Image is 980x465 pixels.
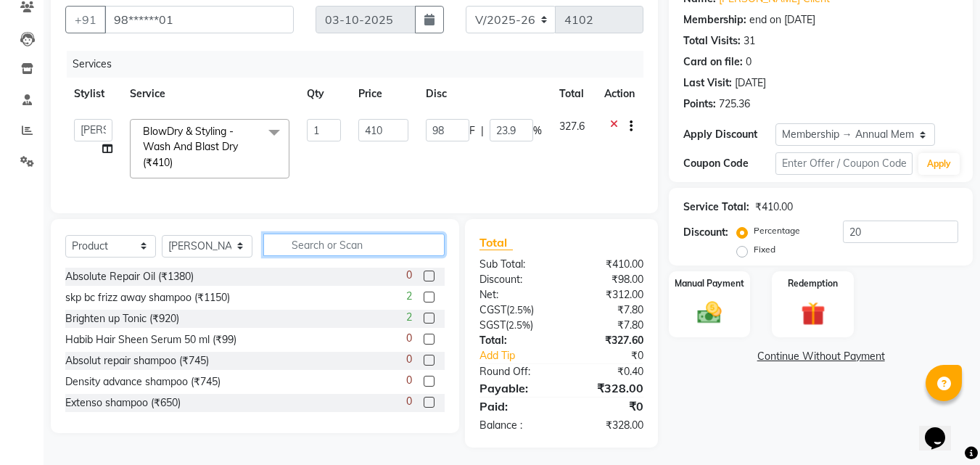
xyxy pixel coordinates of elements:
div: ₹0 [561,398,654,415]
div: ₹7.80 [561,303,654,318]
iframe: chat widget [919,407,965,450]
a: Add Tip [469,348,577,363]
img: _cash.svg [690,299,729,326]
div: Absolut repair shampoo (₹745) [65,353,209,369]
div: Service Total: [683,199,749,215]
a: x [173,156,179,169]
input: Search by Name/Mobile/Email/Code [104,6,294,33]
div: Points: [683,96,716,112]
div: Discount: [469,272,561,287]
div: Balance : [469,418,561,433]
span: 2 [406,289,412,304]
div: ₹0 [577,348,655,363]
div: skp bc frizz away shampoo (₹1150) [65,290,230,305]
div: Brighten up Tonic (₹920) [65,311,179,326]
div: Last Visit: [683,75,732,91]
div: ( ) [469,318,561,333]
div: ₹327.60 [561,333,654,348]
span: 2 [406,310,412,325]
button: Apply [918,153,960,175]
div: Net: [469,287,561,303]
div: 725.36 [719,96,750,112]
span: 0 [406,268,412,283]
div: Habib Hair Sheen Serum 50 ml (₹99) [65,332,236,347]
div: Total: [469,333,561,348]
span: SGST [479,318,506,332]
div: Coupon Code [683,156,775,171]
div: ₹410.00 [561,257,654,272]
div: ₹328.00 [561,418,654,433]
div: ₹98.00 [561,272,654,287]
span: 2.5% [508,319,530,331]
label: Manual Payment [675,277,744,290]
span: BlowDry & Styling - Wash And Blast Dry (₹410) [143,125,238,169]
th: Disc [417,78,551,110]
div: 0 [746,54,752,70]
div: Round Off: [469,364,561,379]
div: Discount: [683,225,728,240]
div: Sub Total: [469,257,561,272]
th: Qty [298,78,350,110]
span: 0 [406,394,412,409]
img: _gift.svg [794,299,833,329]
div: [DATE] [735,75,766,91]
span: 0 [406,352,412,367]
span: 2.5% [509,304,531,316]
th: Action [596,78,643,110]
button: +91 [65,6,106,33]
div: Membership: [683,12,746,28]
div: ₹7.80 [561,318,654,333]
input: Enter Offer / Coupon Code [775,152,913,175]
label: Redemption [788,277,838,290]
div: Apply Discount [683,127,775,142]
th: Total [551,78,596,110]
div: ( ) [469,303,561,318]
div: ₹328.00 [561,379,654,397]
div: Payable: [469,379,561,397]
th: Stylist [65,78,121,110]
div: Absolute Repair Oil (₹1380) [65,269,194,284]
span: | [481,123,484,139]
div: end on [DATE] [749,12,815,28]
input: Search or Scan [263,234,445,256]
div: Services [67,51,654,78]
label: Percentage [754,224,800,237]
div: Total Visits: [683,33,741,49]
span: 0 [406,373,412,388]
div: ₹410.00 [755,199,793,215]
label: Fixed [754,243,775,256]
span: Total [479,235,513,250]
span: F [469,123,475,139]
span: 327.6 [559,120,585,133]
div: 31 [744,33,755,49]
div: Extenso shampoo (₹650) [65,395,181,411]
a: Continue Without Payment [672,349,970,364]
th: Service [121,78,298,110]
div: ₹0.40 [561,364,654,379]
th: Price [350,78,417,110]
div: Card on file: [683,54,743,70]
div: ₹312.00 [561,287,654,303]
span: % [533,123,542,139]
span: 0 [406,331,412,346]
span: CGST [479,303,506,316]
div: Density advance shampoo (₹745) [65,374,221,390]
div: Paid: [469,398,561,415]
